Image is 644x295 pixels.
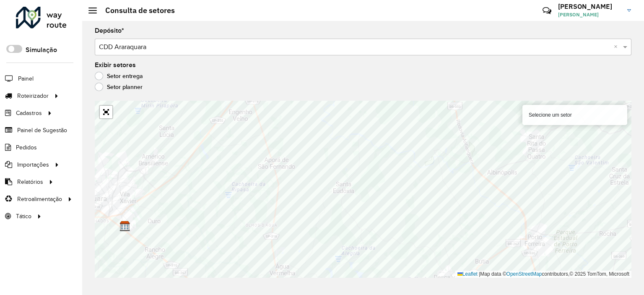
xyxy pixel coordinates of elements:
[479,271,480,277] span: |
[16,109,42,117] span: Cadastros
[558,3,621,10] h3: [PERSON_NAME]
[506,271,542,277] a: OpenStreetMap
[17,195,62,204] span: Retroalimentação
[522,105,627,125] div: Selecione um setor
[18,74,34,83] span: Painel
[17,91,49,100] span: Roteirizador
[17,178,43,186] span: Relatórios
[538,2,556,20] a: Contato Rápido
[455,271,631,278] div: Map data © contributors,© 2025 TomTom, Microsoft
[95,60,136,70] label: Exibir setores
[26,45,57,55] label: Simulação
[95,72,143,80] label: Setor entrega
[16,212,31,221] span: Tático
[95,26,124,36] label: Depósito
[16,143,37,152] span: Pedidos
[457,271,478,277] a: Leaflet
[97,6,175,15] h2: Consulta de setores
[95,83,143,91] label: Setor planner
[100,106,112,118] a: Abrir mapa em tela cheia
[17,126,67,135] span: Painel de Sugestão
[558,11,621,18] span: [PERSON_NAME]
[17,160,49,169] span: Importações
[614,42,621,52] span: Clear all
